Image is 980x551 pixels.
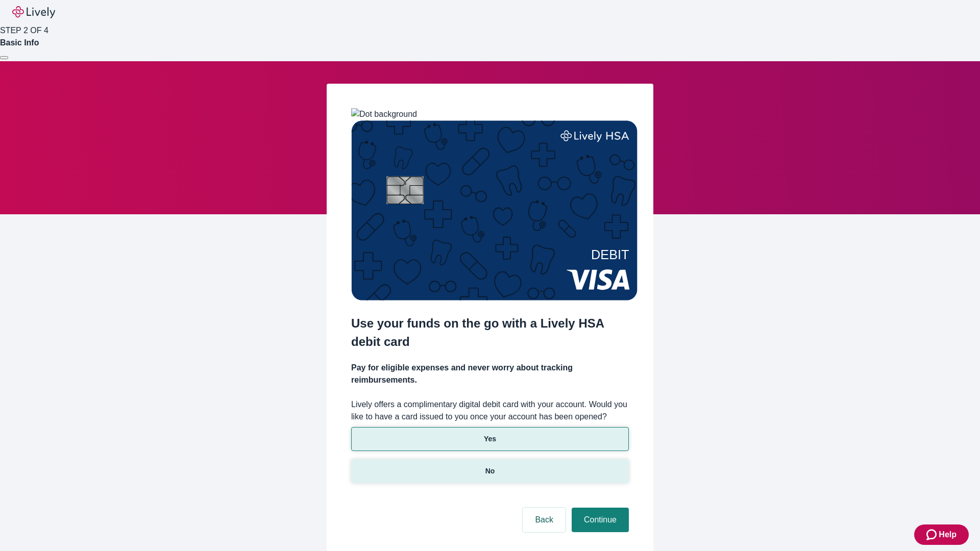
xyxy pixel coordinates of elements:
[12,6,55,18] img: Lively
[926,529,939,541] svg: Zendesk support icon
[351,362,629,386] h4: Pay for eligible expenses and never worry about tracking reimbursements.
[351,459,629,483] button: No
[572,508,629,532] button: Continue
[351,398,629,423] label: Lively offers a complimentary digital debit card with your account. Would you like to have a card...
[351,427,629,451] button: Yes
[351,108,417,120] img: Dot background
[484,434,496,444] p: Yes
[939,529,957,541] span: Help
[351,120,638,300] img: Debit card
[351,314,629,351] h2: Use your funds on the go with a Lively HSA debit card
[485,466,495,477] p: No
[914,524,969,545] button: Zendesk support iconHelp
[523,508,566,532] button: Back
